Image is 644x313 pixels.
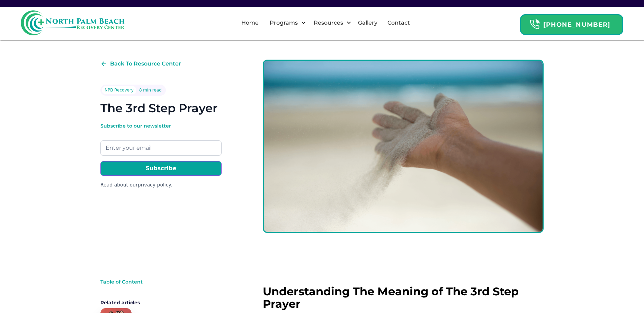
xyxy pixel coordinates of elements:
[264,12,308,34] div: Programs
[105,87,134,94] div: NPB Recovery
[100,60,181,68] a: Back To Resource Center
[543,21,610,28] strong: [PHONE_NUMBER]
[139,87,162,94] div: 8 min read
[100,278,211,285] div: Table of Content
[354,12,382,34] a: Gallery
[110,60,181,68] div: Back To Resource Center
[100,122,222,189] form: Email Form
[100,101,217,115] h1: The 3rd Step Prayer
[312,19,345,27] div: Resources
[268,19,299,27] div: Programs
[520,11,623,35] a: Header Calendar Icons[PHONE_NUMBER]
[237,12,263,34] a: Home
[138,182,171,188] a: privacy policy
[100,181,222,189] div: Read about our .
[100,122,222,129] div: Subscribe to our newsletter
[263,285,544,310] h2: Understanding The Meaning of The 3rd Step Prayer
[383,12,414,34] a: Contact
[100,161,222,176] input: Subscribe
[308,12,353,34] div: Resources
[529,19,540,30] img: Header Calendar Icons
[102,86,136,94] a: NPB Recovery
[100,140,222,156] input: Enter your email
[100,299,211,306] div: Related articles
